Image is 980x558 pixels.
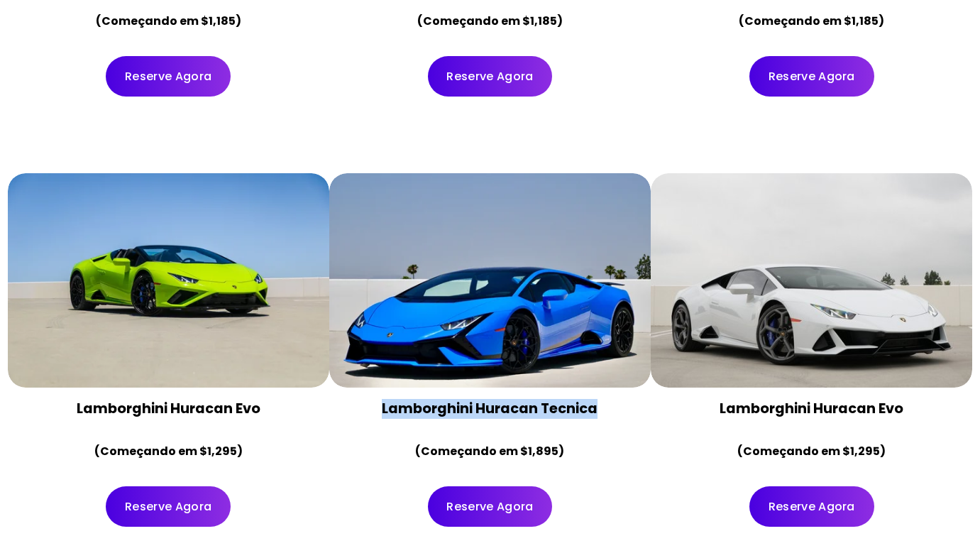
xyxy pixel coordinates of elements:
[382,399,598,418] strong: Lamborghini Huracan Tecnica
[739,13,884,29] strong: (Começando em $1,185)
[749,56,874,97] a: Reserve Agora
[106,486,231,527] a: Reserve Agora
[96,13,241,29] strong: (Começando em $1,185)
[749,486,874,527] a: Reserve Agora
[737,443,886,459] strong: (Começando em $1,295)
[415,443,564,459] strong: (Começando em $1,895)
[106,56,231,97] a: Reserve Agora
[720,399,903,418] strong: Lamborghini Huracan Evo
[428,56,553,97] a: Reserve Agora
[94,443,243,459] strong: (Começando em $1,295)
[428,486,553,527] a: Reserve Agora
[77,399,260,418] strong: Lamborghini Huracan Evo
[417,13,563,29] strong: (Começando em $1,185)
